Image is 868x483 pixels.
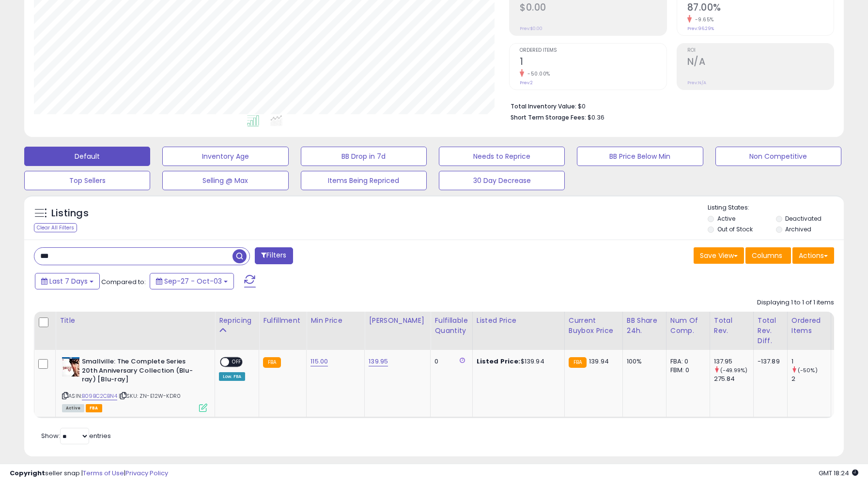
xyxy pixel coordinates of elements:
div: Num of Comp. [670,316,706,336]
div: BB Share 24h. [627,316,662,336]
small: Prev: $0.00 [520,26,542,31]
div: Listed Price [477,316,560,326]
p: Listing States: [708,203,844,212]
small: (-50%) [798,366,818,374]
div: 0 [434,357,465,366]
button: Default [24,147,150,166]
small: Prev: 96.29% [687,26,714,31]
div: 1 [791,357,831,366]
b: Listed Price: [477,357,521,366]
button: Selling @ Max [162,171,288,190]
div: Total Rev. [714,316,749,336]
b: Total Inventory Value: [511,102,576,110]
button: Save View [694,247,744,264]
span: ROI [687,48,834,53]
button: 30 Day Decrease [439,171,565,190]
small: FBA [263,357,281,368]
h2: 87.00% [687,2,834,15]
li: $0 [511,100,827,111]
div: Fulfillable Quantity [434,316,468,336]
h2: N/A [687,56,834,69]
a: B09BC2CBN4 [82,392,117,400]
h2: 1 [520,56,666,69]
label: Archived [785,225,811,233]
span: Show: entries [41,431,111,440]
h5: Listings [51,207,89,220]
div: Low. FBA [219,372,245,381]
span: | SKU: ZN-E12W-KDR0 [119,392,181,400]
button: Columns [745,247,791,264]
button: Last 7 Days [35,273,100,289]
button: Sep-27 - Oct-03 [150,273,234,289]
div: Repricing [219,316,255,326]
button: Filters [255,247,293,264]
span: Sep-27 - Oct-03 [164,276,222,286]
div: $139.94 [477,357,557,366]
div: Title [60,316,211,326]
div: Total Rev. Diff. [758,316,783,346]
small: Prev: 2 [520,80,533,86]
button: Top Sellers [24,171,150,190]
small: -9.65% [692,16,714,23]
small: FBA [569,357,587,368]
div: 275.84 [714,375,753,383]
small: -50.00% [524,70,550,77]
button: Non Competitive [715,147,841,166]
a: Privacy Policy [125,468,168,478]
div: Clear All Filters [34,223,77,232]
span: 139.94 [589,357,609,366]
div: Min Price [310,316,360,326]
div: Current Buybox Price [569,316,619,336]
a: 139.95 [369,357,388,366]
span: 2025-10-11 18:24 GMT [819,468,858,478]
span: $0.36 [588,113,604,122]
div: seller snap | | [10,469,168,478]
span: Ordered Items [520,48,666,53]
span: All listings currently available for purchase on Amazon [62,404,84,412]
div: 137.95 [714,357,753,366]
div: [PERSON_NAME] [369,316,426,326]
span: FBA [86,404,102,412]
div: 100% [627,357,659,366]
button: BB Drop in 7d [301,147,427,166]
a: Terms of Use [83,468,124,478]
img: 51YQ0cKGsML._SL40_.jpg [62,357,79,377]
span: Columns [752,251,782,260]
span: Compared to: [101,277,146,287]
b: Short Term Storage Fees: [511,113,586,121]
button: Actions [792,247,834,264]
div: ASIN: [62,357,207,411]
span: OFF [229,358,245,366]
span: Last 7 Days [49,276,88,286]
label: Out of Stock [717,225,753,233]
div: FBM: 0 [670,366,702,375]
label: Deactivated [785,214,821,223]
h2: $0.00 [520,2,666,15]
strong: Copyright [10,468,45,478]
div: FBA: 0 [670,357,702,366]
button: Items Being Repriced [301,171,427,190]
label: Active [717,214,735,223]
div: Displaying 1 to 1 of 1 items [757,298,834,307]
button: BB Price Below Min [577,147,703,166]
b: Smallville: The Complete Series 20th Anniversary Collection (Blu-ray) [Blu-ray] [82,357,200,387]
small: Prev: N/A [687,80,706,86]
div: Ordered Items [791,316,827,336]
div: 2 [791,375,831,383]
div: -137.89 [758,357,780,366]
button: Needs to Reprice [439,147,565,166]
small: (-49.99%) [720,366,747,374]
button: Inventory Age [162,147,288,166]
a: 115.00 [310,357,328,366]
div: Fulfillment [263,316,302,326]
